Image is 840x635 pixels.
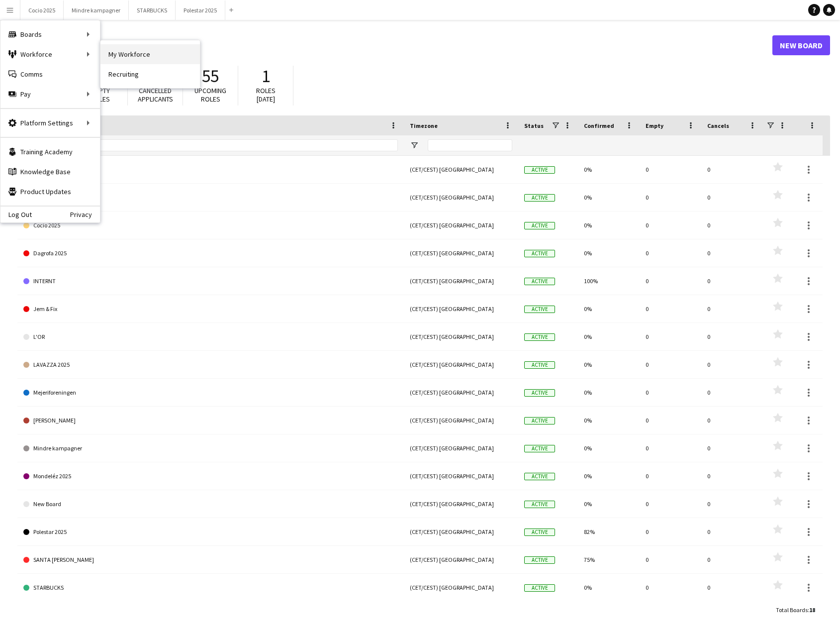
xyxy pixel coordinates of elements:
[23,574,398,602] a: STARBUCKS
[404,351,518,378] div: (CET/CEST) [GEOGRAPHIC_DATA]
[701,184,763,211] div: 0
[578,267,640,295] div: 100%
[701,212,763,239] div: 0
[524,584,555,592] span: Active
[404,518,518,545] div: (CET/CEST) [GEOGRAPHIC_DATA]
[0,211,32,218] a: Log Out
[640,239,701,267] div: 0
[640,156,701,183] div: 0
[0,24,100,44] div: Boards
[404,267,518,295] div: (CET/CEST) [GEOGRAPHIC_DATA]
[578,351,640,378] div: 0%
[524,306,555,313] span: Active
[701,267,763,295] div: 0
[701,574,763,601] div: 0
[23,490,398,518] a: New Board
[524,361,555,369] span: Active
[23,407,398,434] a: [PERSON_NAME]
[640,184,701,211] div: 0
[41,139,398,151] input: Board name Filter Input
[701,490,763,518] div: 0
[176,0,225,20] button: Polestar 2025
[129,0,176,20] button: STARBUCKS
[640,351,701,378] div: 0
[578,490,640,518] div: 0%
[524,250,555,257] span: Active
[524,473,555,480] span: Active
[578,574,640,601] div: 0%
[707,122,729,129] span: Cancels
[70,211,100,218] a: Privacy
[404,490,518,518] div: (CET/CEST) [GEOGRAPHIC_DATA]
[776,606,808,614] span: Total Boards
[578,407,640,434] div: 0%
[701,323,763,350] div: 0
[23,156,398,184] a: [PERSON_NAME] 2025
[0,44,100,64] div: Workforce
[256,86,276,104] span: Roles [DATE]
[640,490,701,518] div: 0
[701,546,763,573] div: 0
[701,462,763,490] div: 0
[23,546,398,574] a: SANTA [PERSON_NAME]
[23,462,398,490] a: Mondeléz 2025
[404,212,518,239] div: (CET/CEST) [GEOGRAPHIC_DATA]
[524,389,555,397] span: Active
[524,122,544,129] span: Status
[640,518,701,545] div: 0
[0,64,100,84] a: Comms
[404,379,518,406] div: (CET/CEST) [GEOGRAPHIC_DATA]
[23,184,398,212] a: BYD
[23,212,398,239] a: Cocio 2025
[0,113,100,133] div: Platform Settings
[701,239,763,267] div: 0
[640,546,701,573] div: 0
[262,65,270,87] span: 1
[23,434,398,462] a: Mindre kampagner
[138,86,173,104] span: Cancelled applicants
[578,462,640,490] div: 0%
[640,267,701,295] div: 0
[100,64,200,84] a: Recruiting
[701,434,763,462] div: 0
[194,86,226,104] span: Upcoming roles
[524,556,555,564] span: Active
[578,323,640,350] div: 0%
[701,407,763,434] div: 0
[701,379,763,406] div: 0
[809,606,815,614] span: 18
[23,295,398,323] a: Jem & Fix
[404,574,518,601] div: (CET/CEST) [GEOGRAPHIC_DATA]
[404,323,518,350] div: (CET/CEST) [GEOGRAPHIC_DATA]
[524,445,555,452] span: Active
[578,518,640,545] div: 82%
[640,212,701,239] div: 0
[701,351,763,378] div: 0
[410,122,438,129] span: Timezone
[640,323,701,350] div: 0
[524,166,555,174] span: Active
[701,518,763,545] div: 0
[524,417,555,424] span: Active
[584,122,614,129] span: Confirmed
[20,0,64,20] button: Cocio 2025
[524,278,555,285] span: Active
[23,267,398,295] a: INTERNT
[404,546,518,573] div: (CET/CEST) [GEOGRAPHIC_DATA]
[428,139,512,151] input: Timezone Filter Input
[404,239,518,267] div: (CET/CEST) [GEOGRAPHIC_DATA]
[404,434,518,462] div: (CET/CEST) [GEOGRAPHIC_DATA]
[578,379,640,406] div: 0%
[578,156,640,183] div: 0%
[0,162,100,182] a: Knowledge Base
[23,351,398,379] a: LAVAZZA 2025
[64,0,129,20] button: Mindre kampagner
[578,212,640,239] div: 0%
[776,600,815,620] div: :
[524,222,555,229] span: Active
[640,407,701,434] div: 0
[524,501,555,508] span: Active
[404,407,518,434] div: (CET/CEST) [GEOGRAPHIC_DATA]
[524,529,555,536] span: Active
[17,38,772,53] h1: Boards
